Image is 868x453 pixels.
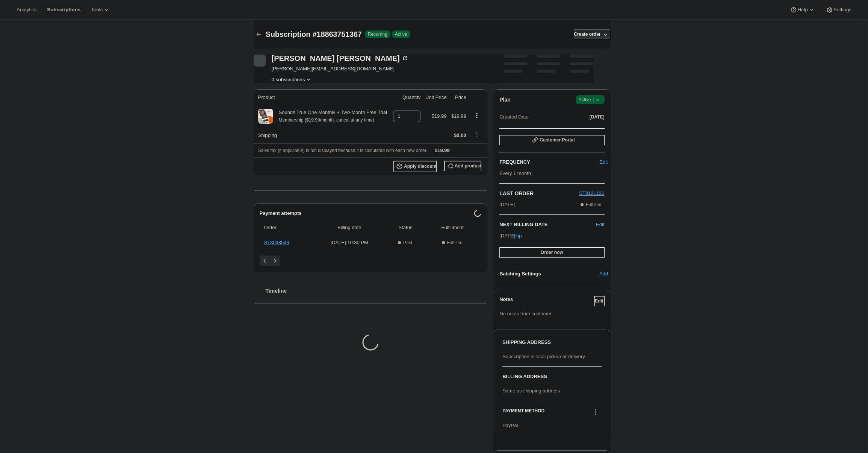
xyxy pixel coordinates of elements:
[502,423,518,428] span: PayPal
[512,230,522,242] button: Skip
[499,113,528,121] span: Created Date
[316,239,383,246] span: [DATE] · 10:30 PM
[435,147,450,153] span: $19.99
[454,132,466,138] span: $0.00
[316,224,383,231] span: Billing date
[599,158,608,166] span: Edit
[499,233,518,239] span: [DATE] ·
[258,109,273,124] img: product img
[499,190,579,197] h2: LAST ORDER
[404,163,437,169] span: Apply discount
[499,201,515,208] span: [DATE]
[785,5,820,15] button: Help
[368,31,387,37] span: Recurring
[499,221,596,228] h2: NEXT BILLING DATE
[579,190,604,196] a: ST8121121
[272,55,409,62] div: [PERSON_NAME] [PERSON_NAME]
[47,7,80,13] span: Subscriptions
[393,161,437,172] button: Apply discount
[387,224,423,231] span: Status
[254,55,266,67] span: Daniela Hess
[599,156,609,168] button: Edit
[447,240,463,246] span: Fulfilled
[821,5,856,15] button: Settings
[579,96,602,103] span: Active
[574,31,600,37] span: Create order
[499,311,552,316] span: No notes from customer
[423,89,449,106] th: Unit Price
[260,219,314,236] th: Order
[499,296,594,306] h3: Notes
[599,270,608,278] span: Add
[272,76,313,83] button: Product actions
[391,89,423,106] th: Quantity
[594,296,605,306] button: Edit
[596,221,604,228] button: Edit
[579,190,604,197] button: ST8121121
[272,65,409,73] span: [PERSON_NAME][EMAIL_ADDRESS][DOMAIN_NAME]
[86,5,115,15] button: Tools
[499,270,603,278] h6: Batching Settings
[499,170,531,176] span: Every 1 month
[574,29,600,40] button: Create order
[42,5,85,15] button: Subscriptions
[254,89,391,106] th: Product
[279,117,374,123] small: Membership ($19.99/month. cancel at any time)
[273,109,387,124] div: Sounds True One Monthly + Two-Month Free Trial
[444,161,481,171] button: Add product
[540,137,575,143] span: Customer Portal
[428,224,477,231] span: Fulfillment
[599,268,609,280] button: Add
[260,210,474,217] h2: Payment attempts
[833,7,851,13] span: Settings
[512,232,522,240] span: Skip
[541,249,563,255] span: Order now
[502,354,586,359] span: Subscription is local pickup or delivery.
[471,111,483,120] button: Product actions
[499,247,604,258] button: Order now
[264,240,289,245] a: ST8098549
[595,298,603,304] span: Edit
[254,127,391,143] th: Shipping
[499,158,603,166] h2: FREQUENCY
[499,135,604,145] button: Customer Portal
[590,114,605,120] span: [DATE]
[797,7,808,13] span: Help
[499,96,511,103] h2: Plan
[593,97,594,103] span: |
[502,408,544,418] h3: PAYMENT METHOD
[471,130,483,138] button: Shipping actions
[502,373,601,380] h3: BILLING ADDRESS
[254,29,264,40] button: Subscriptions
[266,287,488,295] h2: Timeline
[451,113,466,119] span: $19.99
[258,148,428,153] span: Sales tax (if applicable) is not displayed because it is calculated with each new order.
[502,388,560,394] span: Same as shipping address
[403,240,412,246] span: Paid
[12,5,41,15] button: Analytics
[449,89,468,106] th: Price
[586,202,601,208] span: Fulfilled
[17,7,36,13] span: Analytics
[432,113,447,119] span: $19.99
[502,339,601,346] h3: SHIPPING ADDRESS
[266,30,362,38] span: Subscription #18863751367
[590,112,605,122] button: [DATE]
[91,7,103,13] span: Tools
[395,31,407,37] span: Active
[260,255,482,266] nav: Pagination
[455,163,481,169] span: Add product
